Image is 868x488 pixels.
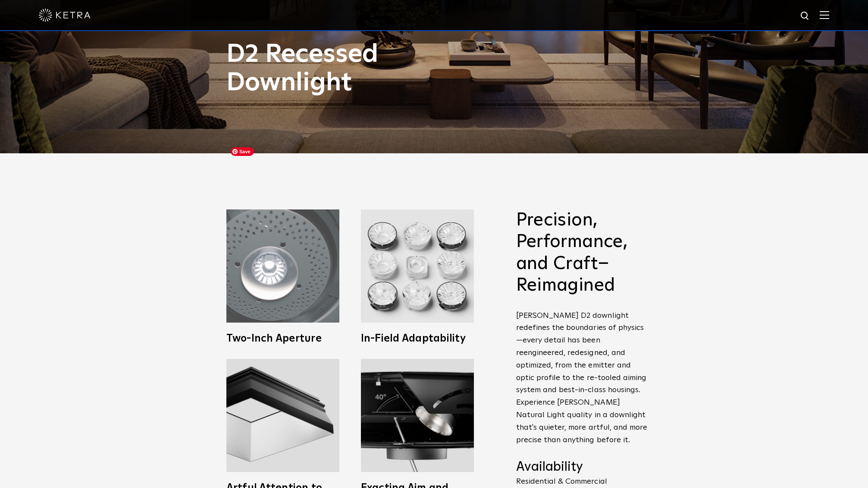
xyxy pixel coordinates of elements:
[820,11,829,19] img: Hamburger%20Nav.svg
[361,333,474,344] h3: In-Field Adaptability
[361,209,474,323] img: Ketra D2 LED Downlight fixtures with Wireless Control
[226,209,339,323] img: Ketra 2
[231,147,254,156] span: Save
[800,11,811,22] img: search icon
[516,478,650,485] p: Residential & Commercial
[516,459,650,475] h4: Availability
[516,310,650,447] p: [PERSON_NAME] D2 downlight redefines the boundaries of physics—every detail has been reengineered...
[226,40,470,97] h1: D2 Recessed Downlight
[226,333,339,344] h3: Two-Inch Aperture
[39,9,91,22] img: ketra-logo-2019-white
[226,359,339,472] img: Ketra full spectrum lighting fixtures
[361,359,474,472] img: Adjustable downlighting with 40 degree tilt
[516,209,650,297] h2: Precision, Performance, and Craft–Reimagined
